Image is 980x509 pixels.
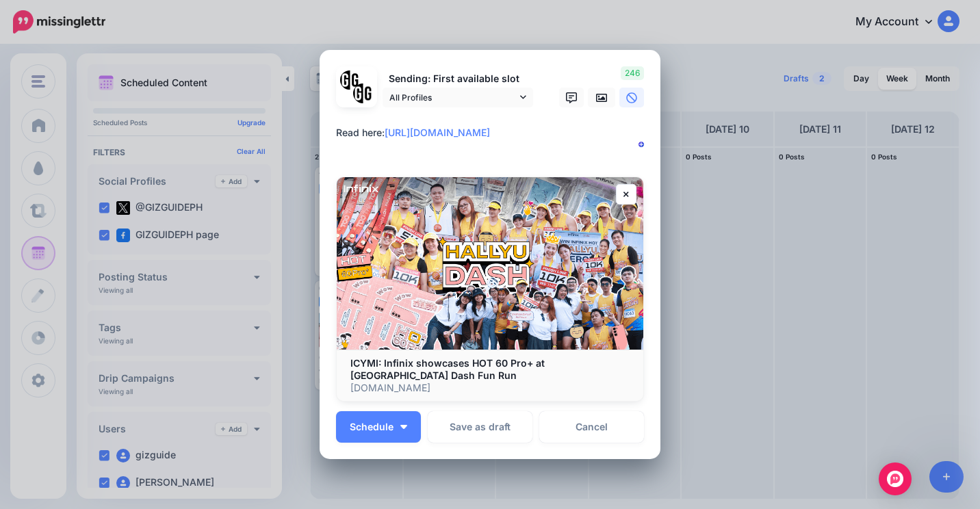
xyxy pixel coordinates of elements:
[340,70,360,90] img: 353459792_649996473822713_4483302954317148903_n-bsa138318.png
[350,357,545,381] b: ICYMI: Infinix showcases HOT 60 Pro+ at [GEOGRAPHIC_DATA] Dash Fun Run
[350,382,630,394] p: [DOMAIN_NAME]
[350,422,394,432] span: Schedule
[428,411,532,443] button: Save as draft
[383,71,533,87] p: Sending: First available slot
[879,462,912,495] div: Open Intercom Messenger
[621,66,644,80] span: 246
[383,88,533,107] a: All Profiles
[353,83,373,103] img: JT5sWCfR-79925.png
[539,411,644,443] a: Cancel
[336,125,651,157] textarea: To enrich screen reader interactions, please activate Accessibility in Grammarly extension settings
[337,177,643,350] img: ICYMI: Infinix showcases HOT 60 Pro+ at Viu Hallyu Dash Fun Run
[336,411,421,443] button: Schedule
[389,90,517,105] span: All Profiles
[336,125,651,141] div: Read here:
[400,425,407,429] img: arrow-down-white.png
